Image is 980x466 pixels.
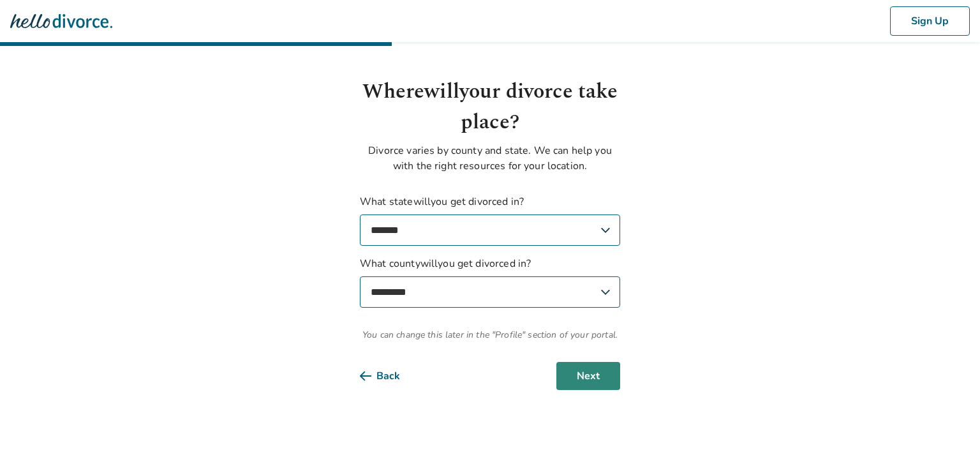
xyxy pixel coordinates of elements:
[360,328,620,342] span: You can change this later in the "Profile" section of your portal.
[360,77,620,138] h1: Where will your divorce take place?
[360,194,620,246] label: What state will you get divorced in?
[360,362,420,390] button: Back
[556,362,620,390] button: Next
[360,276,620,308] select: What countywillyou get divorced in?
[890,6,970,36] button: Sign Up
[10,8,112,34] img: Hello Divorce Logo
[360,256,620,308] label: What county will you get divorced in?
[360,143,620,174] p: Divorce varies by county and state. We can help you with the right resources for your location.
[916,405,980,466] iframe: Chat Widget
[360,214,620,246] select: What statewillyou get divorced in?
